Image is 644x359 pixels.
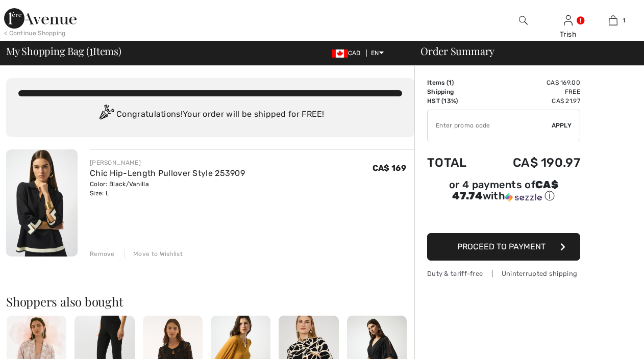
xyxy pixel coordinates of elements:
[408,46,638,56] div: Order Summary
[6,46,121,56] span: My Shopping Bag ( Items)
[427,207,580,229] iframe: PayPal-paypal
[453,67,644,359] iframe: Find more information here
[427,87,484,96] td: Shipping
[332,49,348,58] img: Canadian Dollar
[449,79,452,86] span: 1
[18,105,402,125] div: Congratulations! Your order will be shipped for FREE!
[609,14,617,27] img: My Bag
[6,295,414,307] h2: Shoppers also bought
[591,14,635,27] a: 1
[90,179,245,198] div: Color: Black/Vanilla Size: L
[90,158,245,167] div: [PERSON_NAME]
[427,78,484,87] td: Items ( )
[452,178,558,202] span: CA$ 47.74
[332,49,365,57] span: CAD
[96,105,116,125] img: Congratulation2.svg
[427,145,484,180] td: Total
[564,15,573,25] a: Sign In
[125,249,183,259] div: Move to Wishlist
[519,14,528,27] img: search the website
[623,16,625,25] span: 1
[427,180,580,203] div: or 4 payments of with
[90,168,245,178] a: Chic Hip-Length Pullover Style 253909
[427,96,484,106] td: HST (13%)
[371,49,384,57] span: EN
[427,180,580,207] div: or 4 payments ofCA$ 47.74withSezzle Click to learn more about Sezzle
[546,29,590,40] div: Trish
[428,110,552,141] input: Promo code
[427,233,580,261] button: Proceed to Payment
[6,149,78,257] img: Chic Hip-Length Pullover Style 253909
[564,14,573,27] img: My Info
[90,249,115,259] div: Remove
[373,163,406,173] span: CA$ 169
[427,269,580,278] div: Duty & tariff-free | Uninterrupted shipping
[4,29,66,38] div: < Continue Shopping
[4,8,77,29] img: 1ère Avenue
[89,43,93,57] span: 1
